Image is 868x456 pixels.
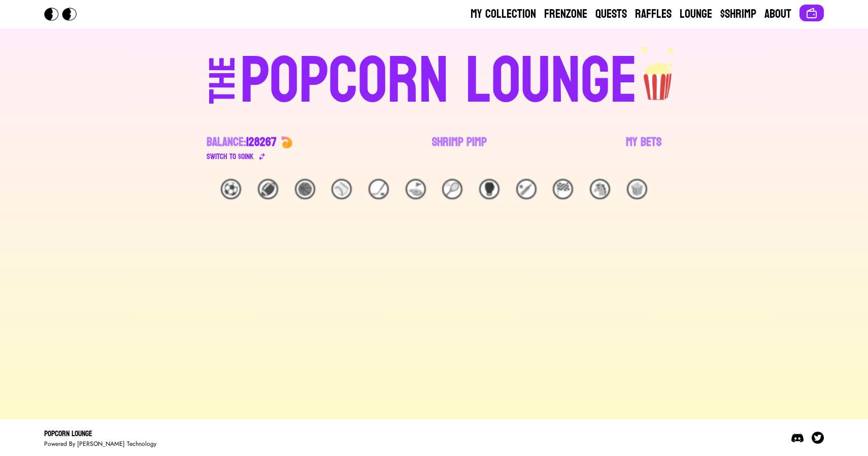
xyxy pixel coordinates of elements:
[812,432,824,444] img: Twitter
[44,440,156,448] div: Powered By [PERSON_NAME] Technology
[281,136,293,148] img: 🍤
[479,179,499,199] div: 🥊
[207,134,277,150] div: Balance:
[246,131,277,153] span: 128267
[791,432,804,444] img: Discord
[595,6,627,22] a: Quests
[638,45,679,102] img: popcorn
[207,150,254,163] div: Switch to $ OINK
[221,179,241,199] div: ⚽️
[720,6,756,22] a: $Shrimp
[205,56,241,124] div: THE
[590,179,610,199] div: 🐴
[240,49,638,114] div: POPCORN LOUNGE
[258,179,278,199] div: 🏈
[516,179,537,199] div: 🏏
[626,134,661,163] a: My Bets
[121,45,747,114] a: THEPOPCORN LOUNGEpopcorn
[331,179,352,199] div: ⚾️
[44,8,85,21] img: Popcorn
[432,134,487,163] a: Shrimp Pimp
[627,179,647,199] div: 🍿
[553,179,573,199] div: 🏁
[44,428,156,440] div: Popcorn Lounge
[764,6,791,22] a: About
[471,6,536,22] a: My Collection
[544,6,587,22] a: Frenzone
[406,179,426,199] div: ⛳️
[806,7,818,19] img: Connect wallet
[680,6,712,22] a: Lounge
[295,179,315,199] div: 🏀
[442,179,462,199] div: 🎾
[369,179,389,199] div: 🏒
[635,6,672,22] a: Raffles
